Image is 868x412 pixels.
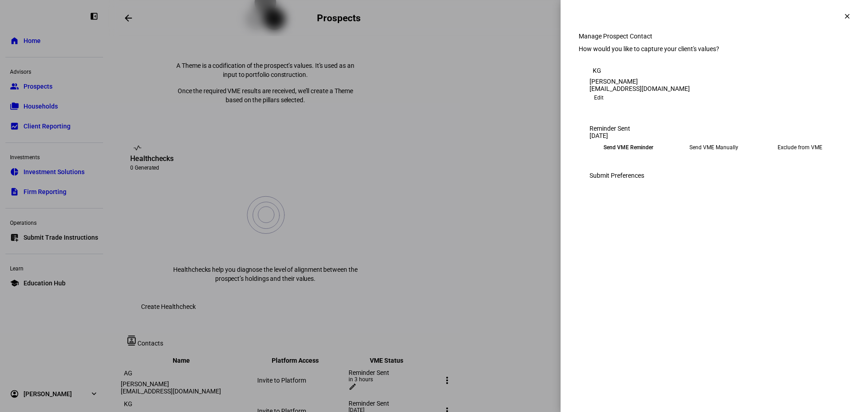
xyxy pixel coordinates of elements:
eth-mega-radio-button: Send VME Reminder [590,139,667,156]
div: How would you like to capture your client's values? [579,45,850,52]
div: [DATE] [590,132,839,139]
eth-mega-radio-button: Send VME Manually [675,139,753,156]
div: Manage Prospect Contact [579,33,850,40]
button: Submit Preferences [579,166,655,185]
span: Submit Preferences [590,166,644,185]
span: Edit [594,92,604,103]
div: [PERSON_NAME] [590,78,839,85]
div: [EMAIL_ADDRESS][DOMAIN_NAME] [590,85,839,92]
eth-mega-radio-button: Exclude from VME [760,139,839,156]
button: Edit [590,92,608,103]
mat-icon: clear [843,12,851,20]
div: KG [590,63,604,78]
div: Reminder Sent [590,125,839,132]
